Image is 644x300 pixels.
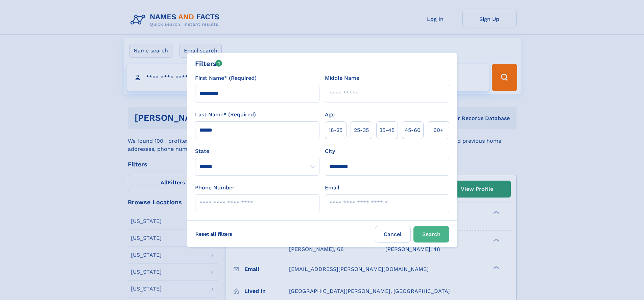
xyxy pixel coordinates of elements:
label: Last Name* (Required) [195,111,256,119]
span: 25‑35 [354,126,369,134]
label: Reset all filters [191,226,237,242]
label: Phone Number [195,184,235,192]
label: Age [325,111,335,119]
label: First Name* (Required) [195,74,257,82]
button: Search [413,226,449,243]
span: 60+ [433,126,444,134]
label: Email [325,184,339,192]
label: City [325,147,335,155]
label: Cancel [375,226,411,243]
label: Middle Name [325,74,359,82]
span: 45‑60 [405,126,421,134]
span: 35‑45 [379,126,395,134]
span: 18‑25 [329,126,342,134]
label: State [195,147,319,155]
div: Filters [195,59,222,69]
